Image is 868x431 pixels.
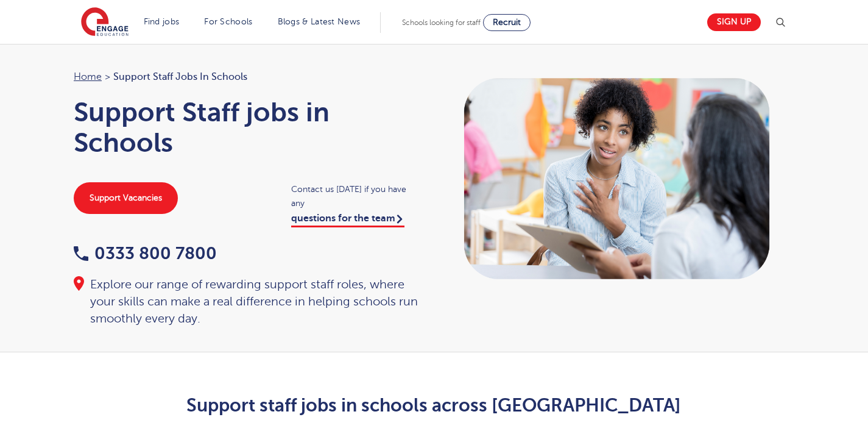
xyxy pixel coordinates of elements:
[74,97,422,158] h1: Support Staff jobs in Schools
[291,182,422,210] span: Contact us [DATE] if you have any
[186,395,681,416] strong: Support staff jobs in schools across [GEOGRAPHIC_DATA]
[144,17,180,26] a: Find jobs
[707,13,761,31] a: Sign up
[74,276,422,327] div: Explore our range of rewarding support staff roles, where your skills can make a real difference ...
[105,71,110,82] span: >
[81,7,129,38] img: Engage Education
[291,213,404,227] a: questions for the team
[74,244,217,263] a: 0333 800 7800
[113,69,247,85] span: Support Staff jobs in Schools
[204,17,252,26] a: For Schools
[74,182,178,214] a: Support Vacancies
[483,14,531,31] a: Recruit
[278,17,361,26] a: Blogs & Latest News
[493,18,521,27] span: Recruit
[402,18,481,27] span: Schools looking for staff
[74,69,422,85] nav: breadcrumb
[74,71,102,82] a: Home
